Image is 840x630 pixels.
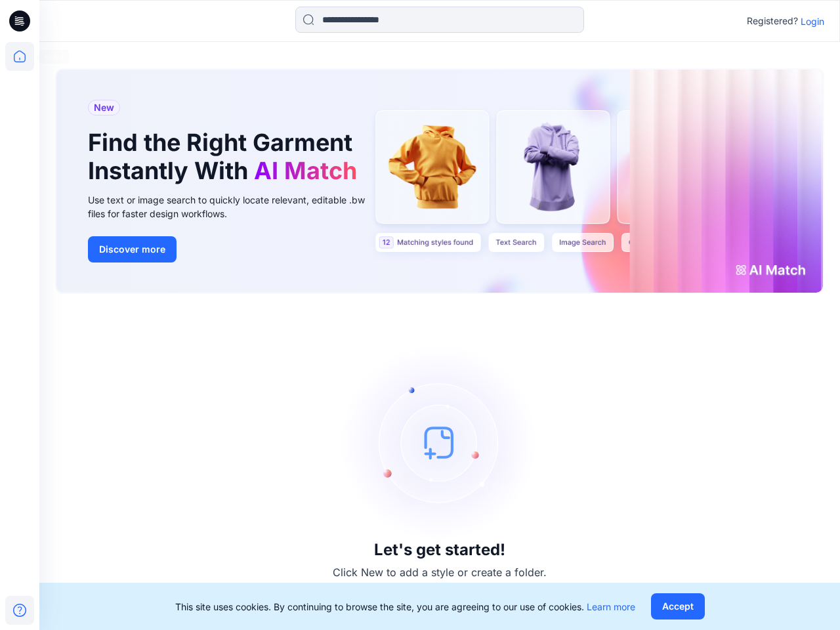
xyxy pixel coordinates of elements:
[587,601,635,612] a: Learn more
[801,14,824,28] p: Login
[94,100,114,115] span: New
[651,593,705,619] button: Accept
[254,156,357,185] span: AI Match
[88,193,383,220] div: Use text or image search to quickly locate relevant, editable .bw files for faster design workflows.
[374,541,505,559] h3: Let's get started!
[341,344,538,541] img: empty-state-image.svg
[175,600,635,614] p: This site uses cookies. By continuing to browse the site, you are agreeing to our use of cookies.
[747,13,798,29] p: Registered?
[88,236,177,262] button: Discover more
[333,564,547,580] p: Click New to add a style or create a folder.
[88,129,364,185] h1: Find the Right Garment Instantly With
